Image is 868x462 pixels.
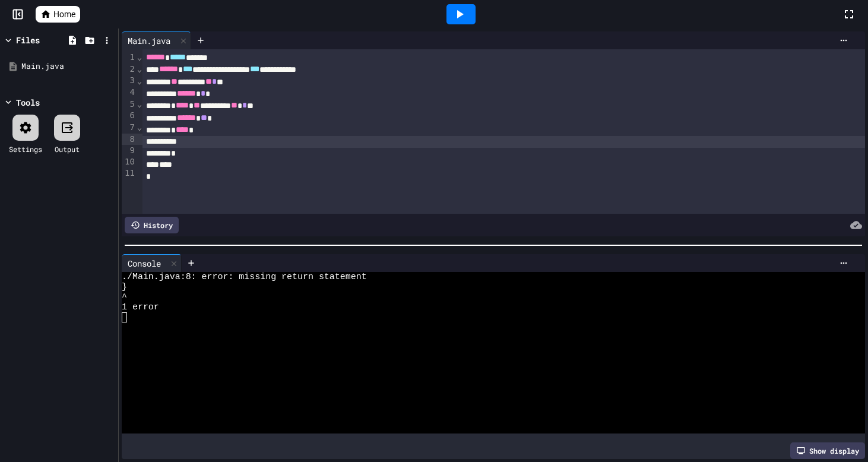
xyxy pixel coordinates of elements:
div: 2 [122,64,137,75]
div: 8 [122,134,137,145]
iframe: chat widget [818,414,856,450]
div: Tools [16,96,40,109]
span: ./Main.java:8: error: missing return statement [122,272,367,282]
span: Fold line [137,52,142,62]
span: } [122,282,127,292]
div: 11 [122,167,137,179]
div: 1 [122,52,137,64]
div: Main.java [122,31,191,49]
span: Fold line [137,76,142,86]
div: Settings [9,144,42,154]
span: ^ [122,292,127,302]
div: Console [122,254,182,272]
span: Fold line [137,122,142,132]
div: 4 [122,87,137,99]
div: Show display [790,442,865,459]
span: Fold line [137,99,142,109]
iframe: chat widget [769,363,856,413]
div: 3 [122,75,137,87]
span: Fold line [137,64,142,74]
div: Output [55,144,80,154]
div: 6 [122,110,137,122]
span: Home [53,8,75,20]
div: Main.java [122,34,176,47]
div: 10 [122,156,137,167]
a: Home [36,6,80,23]
div: History [125,217,179,233]
div: 5 [122,99,137,110]
span: 1 error [122,302,159,312]
div: 7 [122,122,137,134]
div: 9 [122,145,137,156]
div: Console [122,257,167,270]
div: Files [16,34,40,46]
div: Main.java [21,61,114,72]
